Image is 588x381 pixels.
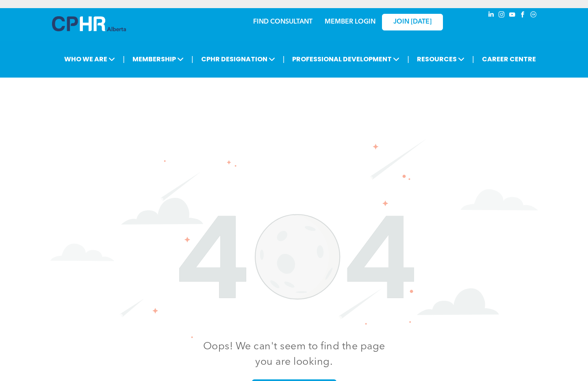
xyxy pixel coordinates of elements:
[519,10,527,21] a: facebook
[529,10,538,21] a: Social network
[382,14,443,30] a: JOIN [DATE]
[325,19,375,25] a: MEMBER LOGIN
[283,51,285,67] li: |
[203,342,385,367] span: Oops! We can't seem to find the page you are looking.
[130,52,186,67] span: MEMBERSHIP
[472,51,474,67] li: |
[52,16,126,31] img: A blue and white logo for cp alberta
[487,10,496,21] a: linkedin
[497,10,506,21] a: instagram
[407,51,409,67] li: |
[414,52,467,67] span: RESOURCES
[253,19,312,25] a: FIND CONSULTANT
[290,52,402,67] span: PROFESSIONAL DEVELOPMENT
[123,51,125,67] li: |
[50,139,538,338] img: The number 404 is surrounded by clouds and stars on a white background.
[508,10,517,21] a: youtube
[199,52,278,67] span: CPHR DESIGNATION
[191,51,193,67] li: |
[480,52,538,67] a: CAREER CENTRE
[393,18,432,26] span: JOIN [DATE]
[62,52,117,67] span: WHO WE ARE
